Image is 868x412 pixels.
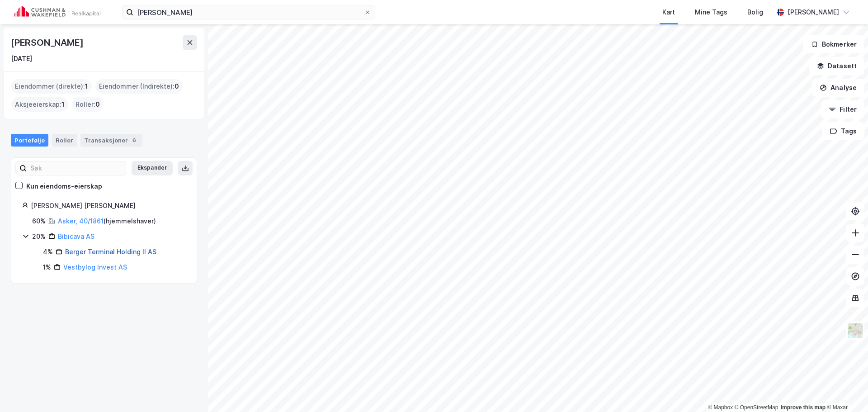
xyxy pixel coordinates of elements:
[803,35,864,53] button: Bokmerker
[695,7,727,18] div: Mine Tags
[85,81,88,92] span: 1
[11,79,92,94] div: Eiendommer (direkte) :
[809,57,864,75] button: Datasett
[823,369,868,412] div: Kontrollprogram for chat
[43,262,51,273] div: 1%
[821,100,864,118] button: Filter
[43,246,53,257] div: 4%
[72,97,104,112] div: Roller :
[133,5,364,19] input: Søk på adresse, matrikkel, gårdeiere, leietakere eller personer
[11,134,48,147] div: Portefølje
[32,231,46,242] div: 20%
[175,81,179,92] span: 0
[132,161,173,175] button: Ekspander
[812,79,864,97] button: Analyse
[80,134,142,147] div: Transaksjoner
[95,99,100,110] span: 0
[847,322,864,339] img: Z
[735,404,778,411] a: OpenStreetMap
[788,7,839,18] div: [PERSON_NAME]
[26,181,102,192] div: Kun eiendoms-eierskap
[58,217,104,225] a: Asker, 40/1861
[27,161,126,175] input: Søk
[662,7,675,18] div: Kart
[11,97,68,112] div: Aksjeeierskap :
[63,263,127,271] a: Vestbylog Invest AS
[14,6,100,19] img: cushman-wakefield-realkapital-logo.202ea83816669bd177139c58696a8fa1.svg
[31,200,186,211] div: [PERSON_NAME] [PERSON_NAME]
[130,136,139,145] div: 6
[61,99,65,110] span: 1
[781,404,826,411] a: Improve this map
[11,53,32,64] div: [DATE]
[58,232,94,240] a: Bibicava AS
[11,35,85,50] div: [PERSON_NAME]
[747,7,763,18] div: Bolig
[708,404,733,411] a: Mapbox
[32,216,46,227] div: 60%
[58,216,156,227] div: ( hjemmelshaver )
[95,79,183,94] div: Eiendommer (Indirekte) :
[65,248,156,256] a: Berger Terminal Holding II AS
[822,122,864,140] button: Tags
[823,369,868,412] iframe: Chat Widget
[52,134,77,147] div: Roller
